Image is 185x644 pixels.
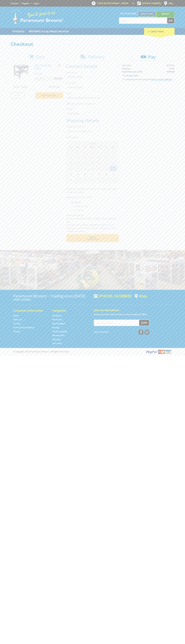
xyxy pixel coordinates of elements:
button: Join [139,320,149,326]
a: Go to the Privacy page [13,330,20,333]
a: Terms and Conditions [152,78,172,81]
input: Your email address [94,320,139,326]
a: Go to the Machinery page [52,318,62,321]
p: Keep up to date with the latest news and special offers. [94,313,172,316]
a: Go to the registration page [22,2,30,5]
h3: Paramount Browns' - Trading since [DATE] [13,294,91,298]
div: [PHONE_NUMBER] [94,294,132,298]
img: Paramount Browns' [11,9,63,24]
input: Please accept the terms and conditions. [122,78,124,80]
a: View a map of Gepps Cross location [135,294,147,298]
h5: Corporate Information [13,309,47,312]
span: (1 item) [155,30,164,33]
h5: Categories [52,309,86,312]
a: Log in [33,2,39,5]
a: Go to the Gift Cards page [52,342,62,345]
a: Go to the BROWNS Scrap Metal Services page [27,28,71,35]
span: $0.00 [169,67,174,70]
a: Gepps Cross [138,11,156,16]
a: Go to the Wheelie Bins page [52,334,65,337]
a: Go to the Storage page [52,326,60,329]
a: Go to the About Us page [13,318,22,321]
label: I understand and accept the [124,78,172,81]
a: Go to the Hardware page [52,314,62,317]
span: Change Order [125,74,139,77]
div: ® Copyright 2025 Paramount Browns'. All Rights Reserved. [11,349,175,354]
span: $379.00 [167,64,174,67]
a: Go to the Home page [13,314,19,317]
span: 10:00am - 4:00pm [111,2,128,5]
span: Pay [148,54,156,60]
a: Go to the Skip Bins page [52,338,61,341]
img: PayPal, Mastercard, Visa accepted [145,349,172,354]
div: Stay Connected [94,329,149,335]
input: Search [119,18,167,23]
span: OPEN [DATE] [97,2,128,5]
a: Change Order [122,73,140,78]
div: Cart [144,28,175,35]
strong: Total Price (inc. GST) [122,70,142,73]
a: Go to the Terms and Conditions page [13,326,34,329]
h5: Join our Newsletter [94,308,172,312]
a: Go to the Contact page [13,322,21,325]
a: Go to the Steel Supplies page [52,322,65,325]
strong: $379.00 [167,70,174,73]
h1: Checkout [11,41,175,47]
a: Go to the Products page [11,28,26,35]
span: Set your store [119,11,138,16]
p: [STREET_ADDRESS] [13,298,91,301]
span: Sub Total [122,64,131,67]
button: Go [167,18,174,23]
a: Go to the Contact page [11,2,18,5]
a: Go to the Timber Supplies page [52,330,67,333]
span: Shipping [122,67,130,70]
a: Mount [PERSON_NAME] [156,11,175,21]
